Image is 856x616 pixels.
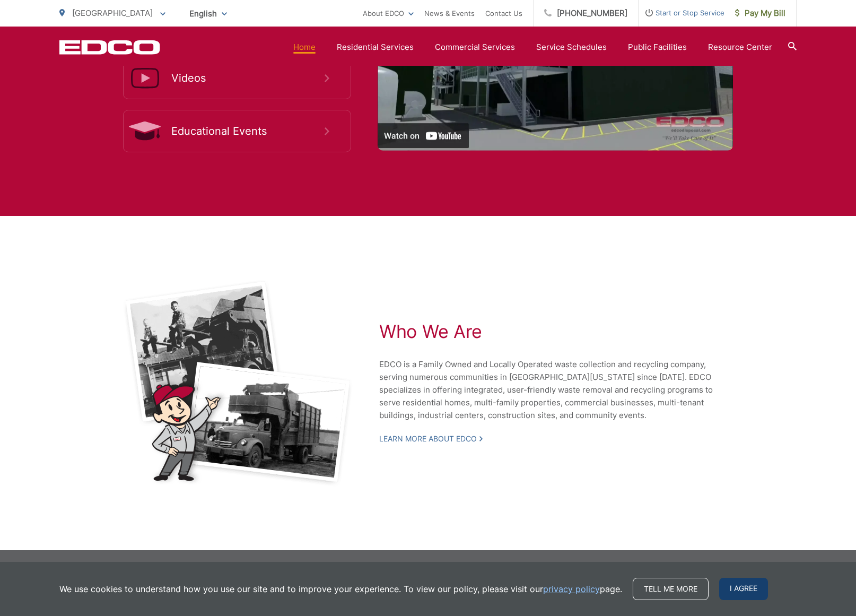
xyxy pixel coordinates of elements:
[435,41,515,54] a: Commercial Services
[181,4,235,23] span: English
[633,578,709,600] a: Tell me more
[363,7,414,20] a: About EDCO
[337,41,414,54] a: Residential Services
[379,434,483,444] a: Learn More About EDCO
[628,41,687,54] a: Public Facilities
[485,7,522,20] a: Contact Us
[171,125,325,137] span: Educational Events
[123,280,353,487] img: Black and white photos of early garbage trucks
[719,578,768,600] span: I agree
[72,8,153,18] span: [GEOGRAPHIC_DATA]
[123,110,351,152] a: Educational Events
[293,41,316,54] a: Home
[735,7,785,20] span: Pay My Bill
[708,41,772,54] a: Resource Center
[171,72,325,84] span: Videos
[59,583,622,595] p: We use cookies to understand how you use our site and to improve your experience. To view our pol...
[424,7,475,20] a: News & Events
[59,40,160,55] a: EDCD logo. Return to the homepage.
[123,57,351,99] a: Videos
[536,41,607,54] a: Service Schedules
[543,583,600,595] a: privacy policy
[379,321,735,342] h2: Who We Are
[379,358,735,422] p: EDCO is a Family Owned and Locally Operated waste collection and recycling company, serving numer...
